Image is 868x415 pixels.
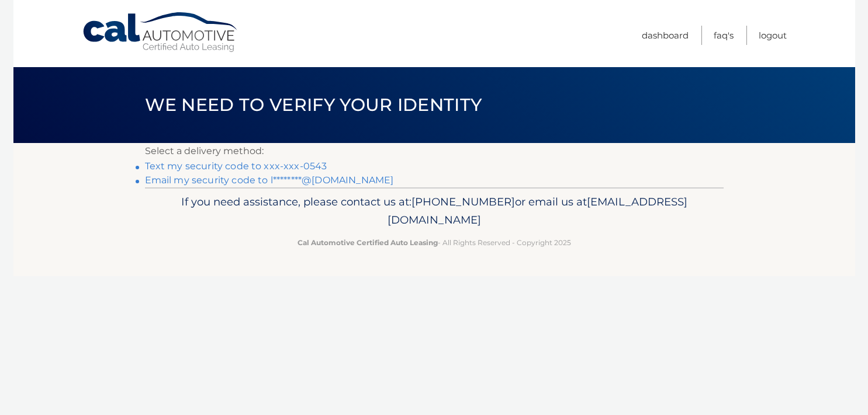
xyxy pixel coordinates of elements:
a: Text my security code to xxx-xxx-0543 [145,161,327,172]
span: [PHONE_NUMBER] [411,195,515,208]
a: FAQ's [714,26,734,45]
span: We need to verify your identity [145,94,482,116]
a: Cal Automotive [82,12,240,53]
p: - All Rights Reserved - Copyright 2025 [153,236,716,249]
strong: Cal Automotive Certified Auto Leasing [298,238,438,247]
p: If you need assistance, please contact us at: or email us at [153,193,716,230]
p: Select a delivery method: [145,143,724,159]
a: Email my security code to l********@[DOMAIN_NAME] [145,175,394,186]
a: Logout [759,26,787,45]
a: Dashboard [642,26,689,45]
